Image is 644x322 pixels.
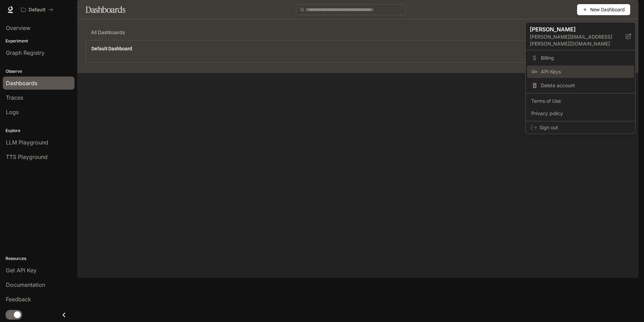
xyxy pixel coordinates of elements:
span: Privacy policy [531,110,630,117]
a: API Keys [527,66,634,78]
p: [PERSON_NAME] [530,25,615,33]
div: [PERSON_NAME][PERSON_NAME][EMAIL_ADDRESS][PERSON_NAME][DOMAIN_NAME] [526,22,635,50]
span: Terms of Use [531,98,630,104]
a: Privacy policy [527,107,634,120]
span: Billing [541,54,630,61]
span: Sign out [539,124,630,131]
span: Delete account [541,82,630,89]
p: [PERSON_NAME][EMAIL_ADDRESS][PERSON_NAME][DOMAIN_NAME] [530,33,626,47]
a: Billing [527,52,634,64]
span: API Keys [541,68,630,75]
a: Terms of Use [527,95,634,107]
div: Sign out [526,121,635,134]
div: Delete account [527,79,634,92]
